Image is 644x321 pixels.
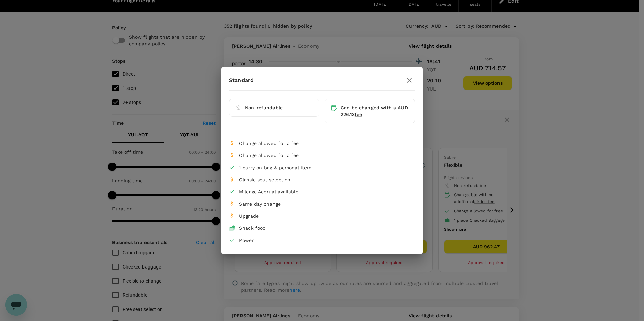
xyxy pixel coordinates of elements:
[239,238,254,243] span: Power
[239,141,299,146] span: Change allowed for a fee
[239,225,266,231] span: Snack food
[229,76,254,84] p: Standard
[245,105,283,110] span: Non-refundable
[239,201,281,207] span: Same day change
[239,177,290,182] span: Classic seat selection
[239,153,299,158] span: Change allowed for a fee
[239,213,259,219] span: Upgrade
[239,189,298,194] span: Mileage Accrual available
[239,165,312,170] span: 1 carry on bag & personal item
[341,104,409,118] div: Can be changed with a AUD 226.13
[355,112,362,117] span: fee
